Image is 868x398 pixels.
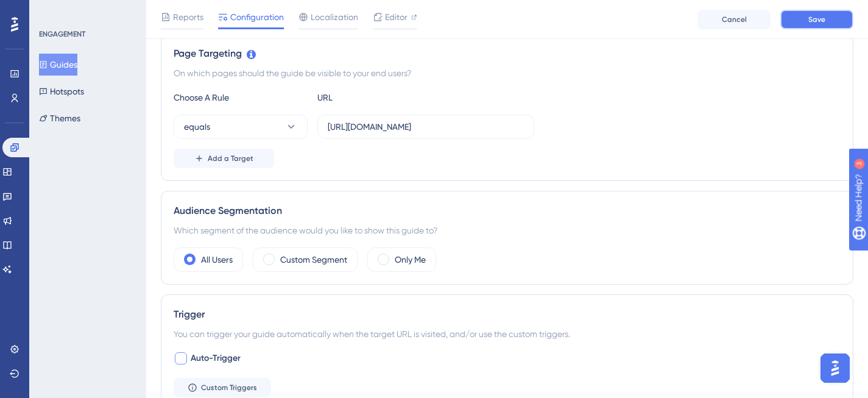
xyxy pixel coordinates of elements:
button: Save [780,10,853,29]
div: 3 [85,6,88,16]
div: Which segment of the audience would you like to show this guide to? [174,223,841,238]
div: On which pages should the guide be visible to your end users? [174,66,841,80]
button: Themes [39,107,80,129]
iframe: UserGuiding AI Assistant Launcher [817,350,853,386]
span: Custom Triggers [201,383,257,393]
div: You can trigger your guide automatically when the target URL is visited, and/or use the custom tr... [174,327,841,341]
span: equals [184,119,210,134]
span: Add a Target [208,154,253,163]
button: Custom Triggers [174,378,271,397]
div: ENGAGEMENT [39,29,85,39]
span: Auto-Trigger [191,351,241,366]
input: yourwebsite.com/path [328,120,524,133]
div: Page Targeting [174,46,841,61]
div: URL [317,90,451,105]
button: Add a Target [174,149,274,168]
label: Only Me [395,252,426,267]
div: Audience Segmentation [174,204,841,218]
span: Cancel [722,15,747,24]
div: Choose A Rule [174,90,308,105]
button: Hotspots [39,80,84,102]
div: Trigger [174,307,841,322]
span: Configuration [230,10,284,24]
span: Reports [173,10,203,24]
span: Localization [311,10,358,24]
button: Guides [39,54,77,76]
span: Editor [385,10,408,24]
label: All Users [201,252,233,267]
span: Need Help? [29,3,76,18]
span: Save [808,15,825,24]
button: Cancel [697,10,771,29]
label: Custom Segment [280,252,347,267]
button: equals [174,115,308,139]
